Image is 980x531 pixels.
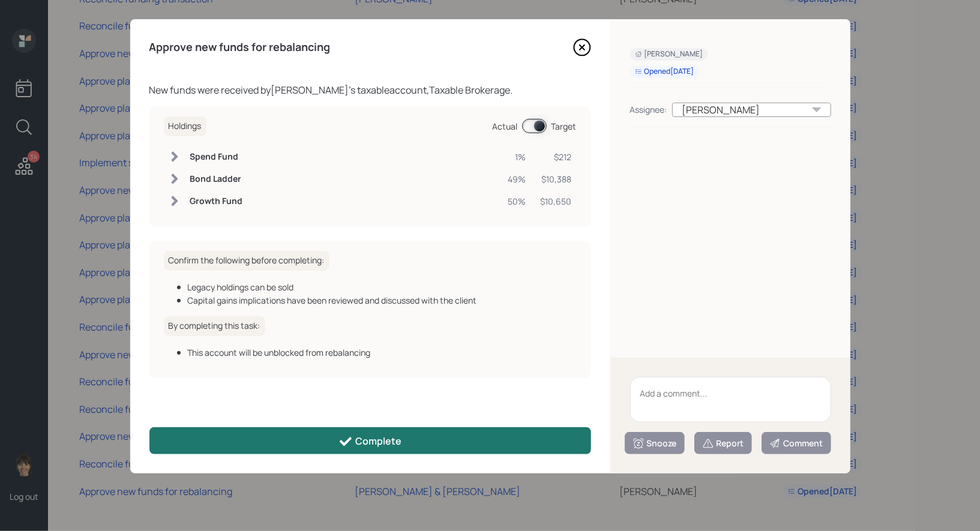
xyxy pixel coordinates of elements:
div: Legacy holdings can be sold [188,281,577,293]
h6: Bond Ladder [190,174,243,184]
h6: Confirm the following before completing: [164,251,329,271]
div: 49% [508,173,526,185]
button: Comment [762,432,831,454]
div: Capital gains implications have been reviewed and discussed with the client [188,294,577,307]
div: Opened [DATE] [635,67,694,77]
div: $212 [541,151,572,163]
div: [PERSON_NAME] [635,49,703,59]
h6: By completing this task: [164,316,265,336]
div: 1% [508,151,526,163]
button: Report [694,432,752,454]
div: $10,650 [541,195,572,208]
h4: Approve new funds for rebalancing [149,41,331,54]
h6: Spend Fund [190,152,243,162]
h6: Growth Fund [190,196,243,206]
div: 50% [508,195,526,208]
div: Comment [769,437,823,449]
div: [PERSON_NAME] [672,103,831,117]
div: Snooze [633,437,677,449]
div: New funds were received by [PERSON_NAME] 's taxable account, Taxable Brokerage . [149,83,591,97]
button: Snooze [625,432,685,454]
div: This account will be unblocked from rebalancing [188,346,577,359]
div: Assignee: [630,103,667,116]
div: Target [552,120,577,133]
div: Actual [493,120,518,133]
h6: Holdings [164,116,206,136]
button: Complete [149,427,591,454]
div: Complete [338,434,401,449]
div: Report [702,437,744,449]
div: $10,388 [541,173,572,185]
